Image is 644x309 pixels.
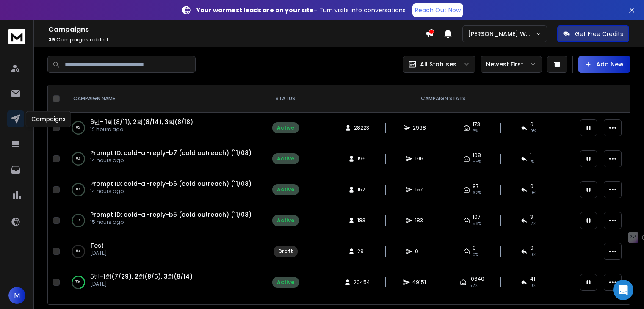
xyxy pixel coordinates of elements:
div: Active [277,124,294,131]
span: 108 [473,152,481,159]
span: 107 [473,214,481,221]
button: M [8,287,25,304]
span: 41 [530,276,535,282]
p: 70 % [75,278,81,287]
p: 0 % [76,185,80,194]
p: 15 hours ago [90,219,252,226]
span: 97 [473,183,479,190]
h1: Campaigns [48,25,425,35]
span: 0% [530,251,536,258]
div: Open Intercom Messenger [613,280,633,300]
td: 70%5번-1회(7/29), 2회(8/6), 3회(8/14)[DATE] [63,267,260,298]
span: 1 % [530,159,534,166]
span: 1 [530,152,532,159]
a: Prompt ID: cold-ai-reply-b6 (cold outreach) (11/08) [90,179,252,188]
span: 0% [473,251,478,258]
span: 52 % [469,282,478,289]
div: Active [277,186,294,193]
p: 0 % [76,124,80,132]
img: logo [8,29,25,44]
a: Prompt ID: cold-ai-reply-b7 (cold outreach) (11/08) [90,149,252,157]
span: 39 [48,36,55,43]
span: 183 [357,217,366,224]
span: 157 [357,186,366,193]
p: 14 hours ago [90,157,252,164]
th: CAMPAIGN STATS [311,85,575,113]
p: Reach Out Now [415,6,461,14]
a: 5번-1회(7/29), 2회(8/6), 3회(8/14) [90,272,193,281]
span: 6 % [473,128,478,135]
span: 55 % [473,159,481,166]
span: 0 % [530,128,536,135]
p: 14 hours ago [90,188,252,195]
span: 29 [357,248,366,255]
td: 1%Prompt ID: cold-ai-reply-b5 (cold outreach) (11/08)15 hours ago [63,205,260,236]
span: 173 [473,121,480,128]
button: Newest First [481,56,542,73]
span: 3 [530,214,533,221]
span: 0 % [530,190,536,196]
span: 157 [415,186,423,193]
p: Campaigns added [48,36,425,43]
div: Draft [278,248,293,255]
p: – Turn visits into conversations [196,6,406,14]
p: [DATE] [90,281,193,287]
button: Add New [578,56,630,73]
th: STATUS [260,85,311,113]
p: All Statuses [420,60,456,69]
a: Test [90,241,104,250]
div: Active [277,279,294,286]
div: Active [277,155,294,162]
span: 0 [530,183,533,190]
span: 0 [530,245,533,251]
div: Active [277,217,294,224]
span: 196 [357,155,366,162]
span: 6 [530,121,533,128]
span: 0 % [530,282,536,289]
span: 10640 [469,276,484,282]
span: 28223 [354,124,369,131]
span: 196 [415,155,423,162]
td: 0%Prompt ID: cold-ai-reply-b7 (cold outreach) (11/08)14 hours ago [63,143,260,174]
th: CAMPAIGN NAME [63,85,260,113]
p: 0 % [76,154,80,163]
button: Get Free Credits [557,25,629,42]
p: 1 % [77,216,80,225]
p: Get Free Credits [575,30,623,38]
span: 62 % [473,190,481,196]
span: 0 [473,245,476,251]
span: 49151 [412,279,426,286]
span: 2 % [530,221,536,227]
span: 20454 [354,279,370,286]
td: 0%Test[DATE] [63,236,260,267]
div: Campaigns [26,111,71,127]
p: 12 hours ago [90,126,193,133]
p: [PERSON_NAME] Workspace [468,30,535,38]
a: Prompt ID: cold-ai-reply-b5 (cold outreach) (11/08) [90,210,252,219]
a: 6번- 1회(8/11), 2회(8/14), 3회(8/18) [90,118,193,126]
span: 2998 [413,124,426,131]
a: Reach Out Now [412,3,463,17]
p: [DATE] [90,250,107,257]
p: 0 % [76,247,80,256]
span: 0 [415,248,423,255]
td: 0%Prompt ID: cold-ai-reply-b6 (cold outreach) (11/08)14 hours ago [63,174,260,205]
span: 183 [415,217,423,224]
td: 0%6번- 1회(8/11), 2회(8/14), 3회(8/18)12 hours ago [63,113,260,143]
span: 58 % [473,221,481,227]
strong: Your warmest leads are on your site [196,6,314,14]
